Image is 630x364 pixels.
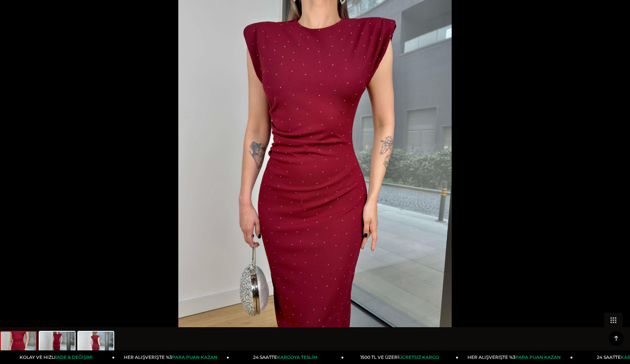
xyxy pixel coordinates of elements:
[39,332,75,360] img: jesep-elbise-25y065-0a-abf.jpg
[604,313,623,327] button: Toggle thumbnails
[115,350,229,364] a: HER ALIŞVERİŞTE %3PARA PUAN KAZAN
[344,350,458,364] a: 1500 TL VE ÜZERİÜCRETSİZ KARGO
[229,350,344,364] a: 24 SAATTEKARGOYA TESLİM
[277,354,317,360] span: KARGOYA TESLİM
[56,354,92,360] span: İADE & DEĞİŞİM!
[458,350,573,364] a: HER ALIŞVERİŞTE %3PARA PUAN KAZAN
[399,354,439,360] span: ÜCRETSİZ KARGO
[1,332,36,360] img: jesep-elbise-25y065-d5f0ca.jpg
[172,354,217,360] span: PARA PUAN KAZAN
[515,354,561,360] span: PARA PUAN KAZAN
[78,332,113,360] img: jesep-elbise-25y065-e90a5c.jpg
